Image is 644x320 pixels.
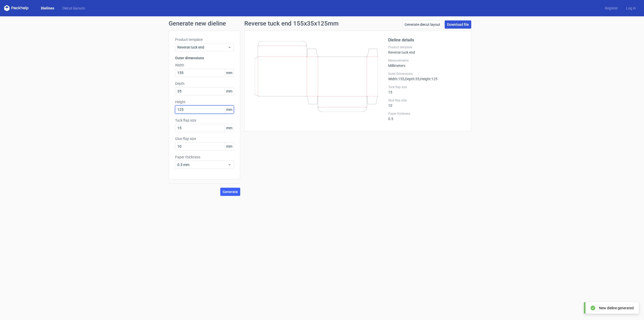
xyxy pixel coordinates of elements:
div: New dieline generated [599,305,634,311]
h1: Generate new dieline [169,20,475,27]
h1: Reverse tuck end 155x35x125mm [244,20,339,27]
span: , Height : 125 [419,77,438,81]
label: Height [175,99,234,104]
a: Register [601,6,622,11]
span: Generate [223,190,238,194]
label: Paper thickness [175,155,234,160]
label: Paper thickness [388,112,465,116]
label: Depth [175,81,234,86]
span: 0.5 mm [177,162,228,167]
span: mm [225,143,234,150]
label: Outer Dimensions [388,72,465,76]
div: Reverse tuck end [388,45,465,54]
button: Generate [220,188,240,196]
span: mm [225,69,234,77]
label: Glue flap size [388,98,465,102]
label: Glue flap size [175,136,234,141]
span: mm [225,124,234,132]
a: Log in [622,6,640,11]
div: 0.5 [388,112,465,121]
a: Generate diecut layout [402,20,443,29]
label: Measurements [388,58,465,63]
h3: Outer dimensions [175,55,234,61]
h2: Dieline details [388,37,465,43]
div: Millimeters [388,58,465,68]
div: 15 [388,85,465,94]
a: Dielines [37,6,58,11]
a: Diecut layouts [58,6,89,11]
label: Product template [388,45,465,49]
span: mm [225,106,234,113]
label: Width [175,63,234,68]
span: , Depth : 35 [404,77,419,81]
span: mm [225,87,234,95]
div: 10 [388,98,465,108]
label: Product template [175,37,234,42]
span: Width : 155 [388,77,404,81]
a: Download file [445,20,471,29]
label: Tuck flap size [175,118,234,123]
span: Reverse tuck end [177,45,228,50]
label: Tuck flap size [388,85,465,89]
